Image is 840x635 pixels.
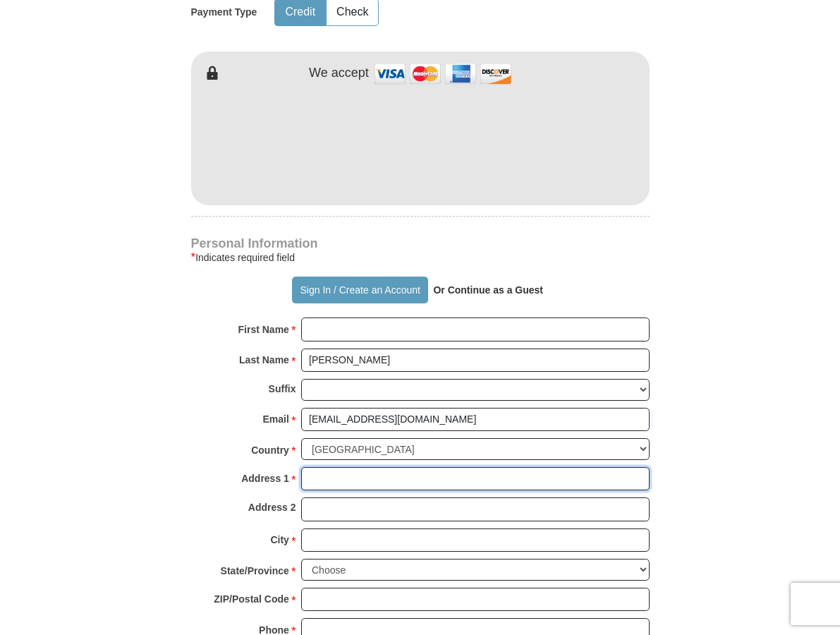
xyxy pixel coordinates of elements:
strong: ZIP/Postal Code [214,589,289,609]
strong: City [270,530,288,550]
h5: Payment Type [191,6,257,18]
strong: Suffix [269,379,296,399]
h4: Personal Information [191,238,650,249]
div: Indicates required field [191,249,650,266]
strong: First Name [238,320,289,339]
strong: Address 1 [241,468,289,488]
strong: Or Continue as a Guest [433,284,543,296]
strong: Country [251,440,289,460]
button: Sign In / Create an Account [292,277,428,303]
h4: We accept [309,66,369,81]
img: credit cards accepted [372,59,513,89]
strong: Last Name [239,350,289,370]
strong: Email [263,409,289,429]
strong: Address 2 [248,497,296,517]
strong: State/Province [221,561,289,581]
